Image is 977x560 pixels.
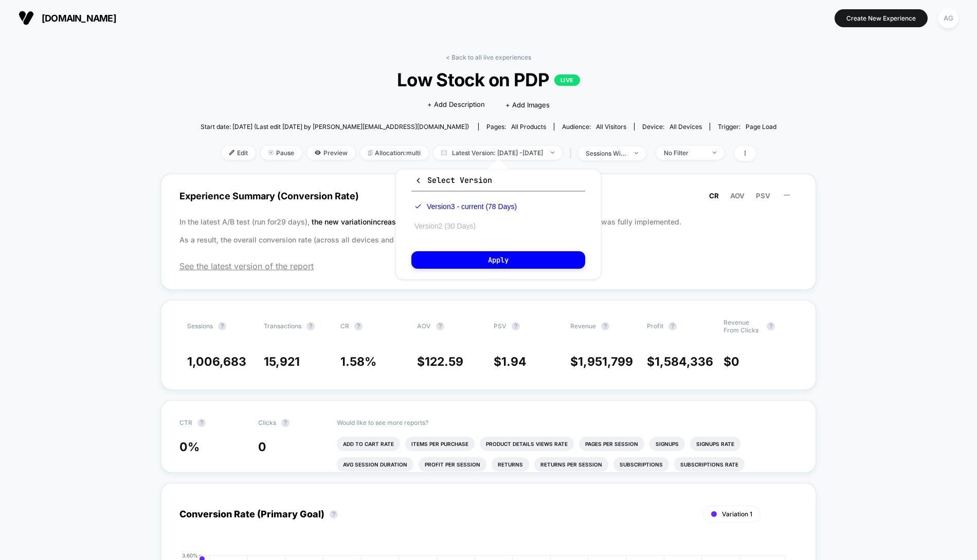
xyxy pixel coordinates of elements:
button: ? [601,322,609,330]
img: Visually logo [19,10,34,26]
span: Latest Version: [DATE] - [DATE] [433,146,562,160]
span: CTR [179,419,192,426]
button: Version3 - current (78 Days) [411,202,520,211]
span: AOV [417,322,431,330]
span: all products [511,123,546,130]
span: All Visitors [596,123,626,130]
div: Pages: [486,123,546,130]
button: ? [668,322,677,330]
span: CR [709,192,719,200]
button: Apply [411,251,585,269]
li: Subscriptions Rate [674,457,745,472]
li: Returns [492,457,529,472]
li: Signups [649,437,685,451]
img: calendar [441,150,447,155]
button: AOV [727,191,748,200]
span: $ [494,354,527,369]
span: Allocation: multi [360,146,428,160]
span: Low Stock on PDP [229,69,748,90]
span: Start date: [DATE] (Last edit [DATE] by [PERSON_NAME][EMAIL_ADDRESS][DOMAIN_NAME]) [201,123,469,130]
span: 0 % [179,440,200,454]
span: Device: [634,123,710,130]
span: 1,006,683 [187,354,246,369]
span: 1.94 [501,354,527,369]
div: No Filter [664,149,705,157]
li: Avg Session Duration [337,457,413,472]
p: In the latest A/B test (run for 29 days), before the experience was fully implemented. As a resul... [179,213,798,249]
button: Create New Experience [835,9,928,27]
img: end [551,152,554,154]
button: CR [706,191,722,200]
button: [DOMAIN_NAME] [15,10,119,26]
button: ? [197,419,206,427]
span: Preview [307,146,355,160]
span: Select Version [414,175,492,185]
img: rebalance [368,150,372,156]
span: PSV [494,322,506,330]
span: Pause [261,146,302,160]
li: Profit Per Session [419,457,486,472]
span: 15,921 [264,354,300,369]
tspan: 3.60% [182,552,198,558]
span: Sessions [187,322,213,330]
span: + Add Description [427,100,485,110]
span: See the latest version of the report [179,261,798,271]
div: AG [938,8,958,28]
span: + Add Images [505,101,550,109]
span: Experience Summary (Conversion Rate) [179,184,798,208]
div: Trigger: [718,123,776,130]
span: Page Load [746,123,776,130]
div: Audience: [562,123,626,130]
span: Variation 1 [722,510,752,518]
span: Revenue [570,322,596,330]
button: ? [354,322,363,330]
span: $ [570,354,633,369]
img: end [635,152,638,154]
p: Would like to see more reports? [337,419,798,426]
button: PSV [753,191,773,200]
span: | [567,146,578,161]
li: Subscriptions [613,457,669,472]
button: Select Version [411,175,585,192]
span: the new variation increased the conversion rate (CR) by 6.91 % [312,217,524,226]
span: AOV [730,192,745,200]
span: all devices [670,123,702,130]
div: sessions with impression [586,150,627,157]
span: $ [723,354,739,369]
a: < Back to all live experiences [446,53,531,61]
button: ? [281,419,290,427]
button: AG [935,8,962,29]
span: 0 [258,440,266,454]
span: $ [647,354,713,369]
button: ? [330,510,338,518]
span: 1,584,336 [655,354,713,369]
img: end [713,152,716,154]
button: ? [218,322,226,330]
li: Add To Cart Rate [337,437,400,451]
li: Returns Per Session [534,457,608,472]
img: end [268,150,274,155]
span: 1.58 % [340,354,376,369]
span: Revenue From Clicks [723,319,762,334]
button: ? [436,322,444,330]
button: Version2 (30 Days) [411,221,479,231]
button: ? [767,322,775,330]
span: $ [417,354,463,369]
span: Clicks [258,419,276,426]
span: 122.59 [425,354,463,369]
span: [DOMAIN_NAME] [42,13,116,24]
span: Profit [647,322,663,330]
span: Transactions [264,322,301,330]
span: 1,951,799 [578,354,633,369]
button: ? [306,322,315,330]
span: 0 [731,354,739,369]
li: Product Details Views Rate [480,437,574,451]
p: LIVE [554,74,580,86]
li: Items Per Purchase [405,437,475,451]
span: CR [340,322,349,330]
span: PSV [756,192,770,200]
button: ? [512,322,520,330]
li: Signups Rate [690,437,740,451]
li: Pages Per Session [579,437,644,451]
img: edit [229,150,234,155]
